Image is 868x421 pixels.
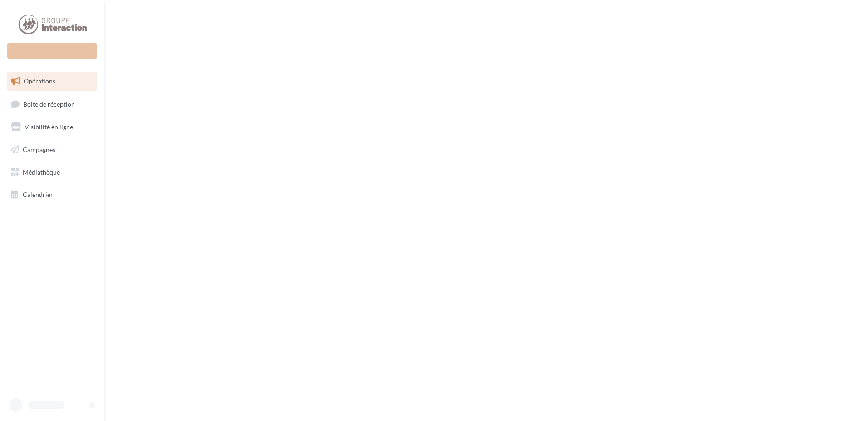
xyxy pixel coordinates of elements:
[25,123,73,131] span: Visibilité en ligne
[5,94,99,114] a: Boîte de réception
[24,77,55,85] span: Opérations
[5,117,99,137] a: Visibilité en ligne
[5,140,99,159] a: Campagnes
[23,100,75,108] span: Boîte de réception
[23,191,53,198] span: Calendrier
[5,72,99,91] a: Opérations
[7,43,97,59] div: Nouvelle campagne
[23,168,60,176] span: Médiathèque
[5,163,99,182] a: Médiathèque
[23,146,55,153] span: Campagnes
[5,185,99,204] a: Calendrier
